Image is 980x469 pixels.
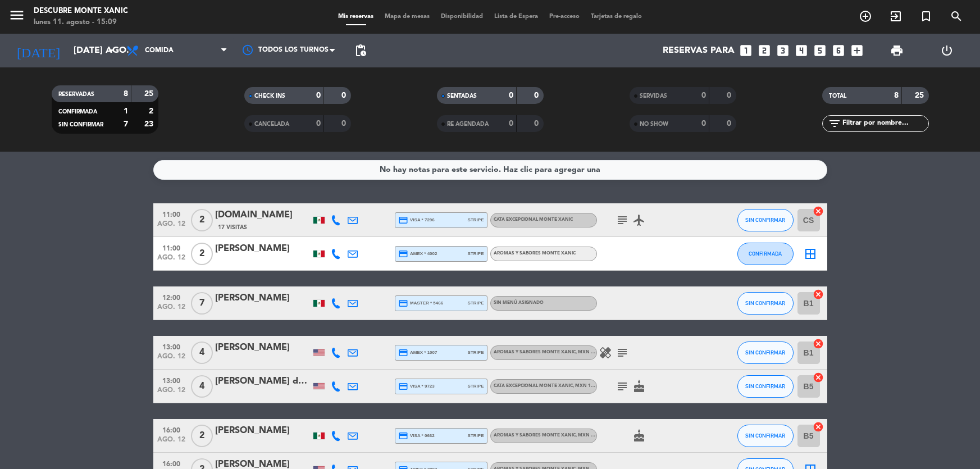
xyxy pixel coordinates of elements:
[894,92,899,99] strong: 8
[468,349,484,356] span: stripe
[191,341,213,364] span: 4
[828,117,841,130] i: filter_list
[632,380,646,393] i: cake
[794,43,809,58] i: looks_4
[739,43,753,58] i: looks_one
[841,117,928,130] input: Filtrar por nombre...
[124,90,128,98] strong: 8
[640,121,668,127] span: NO SHOW
[745,217,785,223] span: SIN CONFIRMAR
[398,249,437,259] span: amex * 4002
[737,375,794,398] button: SIN CONFIRMAR
[157,374,185,386] span: 13:00
[218,223,247,232] span: 17 Visitas
[881,7,911,26] span: WALK IN
[58,109,97,115] span: CONFIRMADA
[737,425,794,447] button: SIN CONFIRMAR
[850,43,864,58] i: add_box
[737,243,794,265] button: CONFIRMADA
[468,250,484,257] span: stripe
[215,340,311,355] div: [PERSON_NAME]
[494,350,602,354] span: Aromas y Sabores Monte Xanic
[889,10,902,23] i: exit_to_app
[573,384,599,388] span: , MXN 1050
[144,90,156,98] strong: 25
[859,10,872,23] i: add_circle_outline
[341,120,348,128] strong: 0
[599,346,612,359] i: healing
[58,92,94,97] span: RESERVADAS
[316,92,321,99] strong: 0
[34,17,128,28] div: lunes 11. agosto - 15:09
[813,43,827,58] i: looks_5
[215,291,311,306] div: [PERSON_NAME]
[922,34,972,67] div: LOG OUT
[776,43,790,58] i: looks_3
[534,92,541,99] strong: 0
[576,433,602,438] span: , MXN 1050
[494,251,576,256] span: Aromas y Sabores Monte Xanic
[398,298,408,308] i: credit_card
[813,289,824,300] i: cancel
[398,215,408,225] i: credit_card
[919,10,933,23] i: turned_in_not
[34,6,128,17] div: Descubre Monte Xanic
[950,10,963,23] i: search
[745,300,785,306] span: SIN CONFIRMAR
[850,7,881,26] span: RESERVAR MESA
[398,298,444,308] span: master * 5466
[701,120,706,128] strong: 0
[509,92,513,99] strong: 0
[157,241,185,254] span: 11:00
[157,353,185,366] span: ago. 12
[804,247,817,261] i: border_all
[435,13,489,20] span: Disponibilidad
[157,423,185,436] span: 16:00
[215,208,311,222] div: [DOMAIN_NAME]
[157,340,185,353] span: 13:00
[215,374,311,389] div: [PERSON_NAME] de [PERSON_NAME]
[813,338,824,349] i: cancel
[124,120,128,128] strong: 7
[616,346,629,359] i: subject
[632,213,646,227] i: airplanemode_active
[509,120,513,128] strong: 0
[447,121,489,127] span: RE AGENDADA
[640,93,667,99] span: SERVIDAS
[8,7,25,24] i: menu
[494,433,602,438] span: Aromas y Sabores Monte Xanic
[663,45,735,56] span: Reservas para
[254,121,289,127] span: CANCELADA
[749,251,782,257] span: CONFIRMADA
[157,207,185,220] span: 11:00
[727,120,733,128] strong: 0
[191,243,213,265] span: 2
[829,93,846,99] span: TOTAL
[341,92,348,99] strong: 0
[104,44,118,57] i: arrow_drop_down
[813,421,824,432] i: cancel
[379,13,435,20] span: Mapa de mesas
[544,13,585,20] span: Pre-acceso
[616,213,629,227] i: subject
[585,13,648,20] span: Tarjetas de regalo
[398,381,408,391] i: credit_card
[398,249,408,259] i: credit_card
[494,384,599,388] span: Cata Excepcional Monte Xanic
[757,43,772,58] i: looks_two
[157,386,185,399] span: ago. 12
[215,424,311,438] div: [PERSON_NAME]
[124,107,128,115] strong: 1
[468,383,484,390] span: stripe
[745,349,785,356] span: SIN CONFIRMAR
[398,348,408,358] i: credit_card
[737,341,794,364] button: SIN CONFIRMAR
[398,431,408,441] i: credit_card
[701,92,706,99] strong: 0
[745,432,785,439] span: SIN CONFIRMAR
[191,292,213,315] span: 7
[911,7,941,26] span: Reserva especial
[737,292,794,315] button: SIN CONFIRMAR
[576,350,602,354] span: , MXN 1050
[145,47,174,54] span: Comida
